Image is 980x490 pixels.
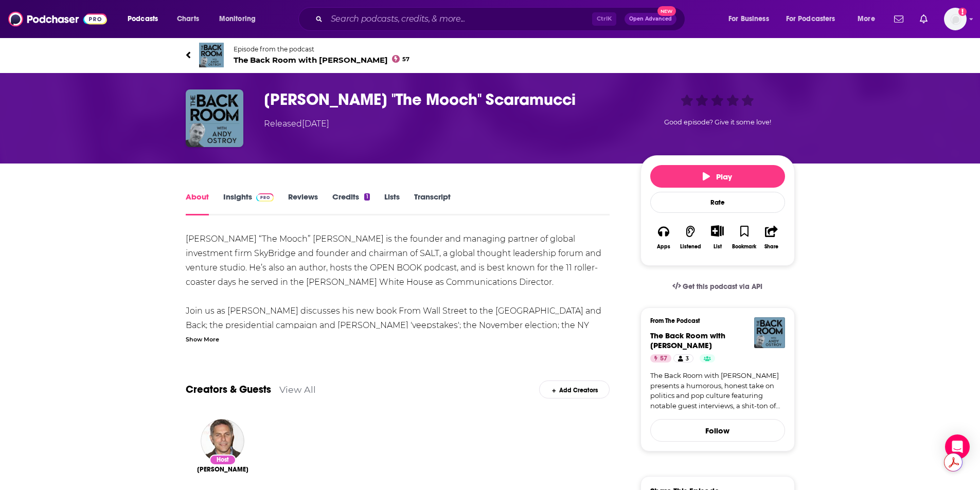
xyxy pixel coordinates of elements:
[683,282,762,291] span: Get this podcast via API
[890,10,907,28] a: Show notifications dropdown
[660,354,667,364] span: 57
[625,13,676,25] button: Open AdvancedNew
[732,244,756,250] div: Bookmark
[186,192,209,215] a: About
[764,244,778,250] div: Share
[256,193,274,202] img: Podchaser Pro
[779,11,850,27] button: open menu
[944,8,967,30] button: Show profile menu
[170,11,205,27] a: Charts
[650,219,677,256] button: Apps
[650,165,785,188] button: Play
[402,57,409,62] span: 57
[650,354,671,362] a: 57
[629,16,672,22] span: Open Advanced
[916,10,932,28] a: Show notifications dropdown
[264,118,329,130] div: Released [DATE]
[650,192,785,213] div: Rate
[686,354,689,364] span: 3
[731,219,758,256] button: Bookmark
[234,45,410,53] span: Episode from the podcast
[279,384,316,395] a: View All
[264,89,624,110] h1: Anthony "The Mooch" Scaramucci
[197,465,248,474] a: Andy Ostroy
[786,12,835,26] span: For Podcasters
[704,219,730,256] div: Show More ButtonList
[944,8,967,30] span: Logged in as SkyHorsePub35
[120,11,171,27] button: open menu
[650,371,785,411] a: The Back Room with [PERSON_NAME] presents a humorous, honest take on politics and pop culture fea...
[201,419,244,463] img: Andy Ostroy
[199,43,224,67] img: The Back Room with Andy Ostroy
[186,43,795,67] a: The Back Room with Andy OstroyEpisode from the podcastThe Back Room with [PERSON_NAME]57
[680,244,701,250] div: Listened
[186,383,271,396] a: Creators & Guests
[327,11,592,27] input: Search podcasts, credits, & more...
[664,274,771,299] a: Get this podcast via API
[234,55,410,65] span: The Back Room with [PERSON_NAME]
[332,192,369,215] a: Credits1
[128,12,158,26] span: Podcasts
[758,219,785,256] button: Share
[650,331,725,350] a: The Back Room with Andy Ostroy
[728,12,769,26] span: For Business
[673,354,693,362] a: 3
[650,331,725,350] span: The Back Room with [PERSON_NAME]
[8,9,107,29] img: Podchaser - Follow, Share and Rate Podcasts
[212,11,269,27] button: open menu
[197,465,248,474] span: [PERSON_NAME]
[650,317,777,324] h3: From The Podcast
[288,192,318,215] a: Reviews
[539,380,610,398] div: Add Creators
[657,244,670,250] div: Apps
[944,8,967,30] img: User Profile
[650,419,785,442] button: Follow
[186,89,243,147] img: Anthony "The Mooch" Scaramucci
[186,232,610,477] div: [PERSON_NAME] “The Mooch” [PERSON_NAME] is the founder and managing partner of global investment ...
[703,172,732,182] span: Play
[219,12,256,26] span: Monitoring
[209,455,236,465] div: Host
[945,434,970,459] div: Open Intercom Messenger
[384,192,400,215] a: Lists
[223,192,274,215] a: InsightsPodchaser Pro
[721,11,782,27] button: open menu
[714,243,722,250] div: List
[754,317,785,348] img: The Back Room with Andy Ostroy
[664,118,771,126] span: Good episode? Give it some love!
[707,225,728,237] button: Show More Button
[858,12,875,26] span: More
[958,8,967,16] svg: Add a profile image
[592,12,616,26] span: Ctrl K
[364,193,369,201] div: 1
[657,6,676,16] span: New
[677,219,704,256] button: Listened
[308,7,695,31] div: Search podcasts, credits, & more...
[177,12,199,26] span: Charts
[414,192,451,215] a: Transcript
[850,11,888,27] button: open menu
